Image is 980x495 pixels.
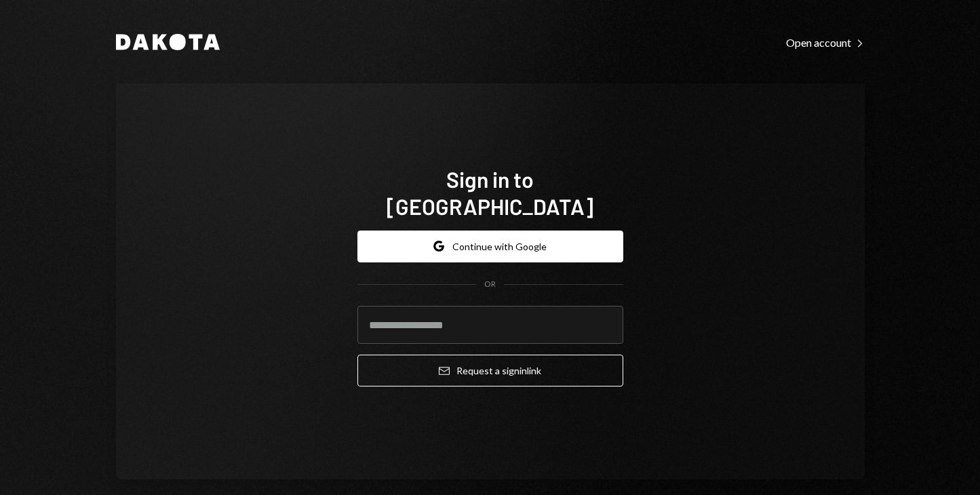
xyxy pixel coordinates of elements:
[786,36,865,49] div: Open account
[786,35,865,49] a: Open account
[484,279,496,290] div: OR
[357,355,623,387] button: Request a signinlink
[357,231,623,262] button: Continue with Google
[357,165,623,220] h1: Sign in to [GEOGRAPHIC_DATA]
